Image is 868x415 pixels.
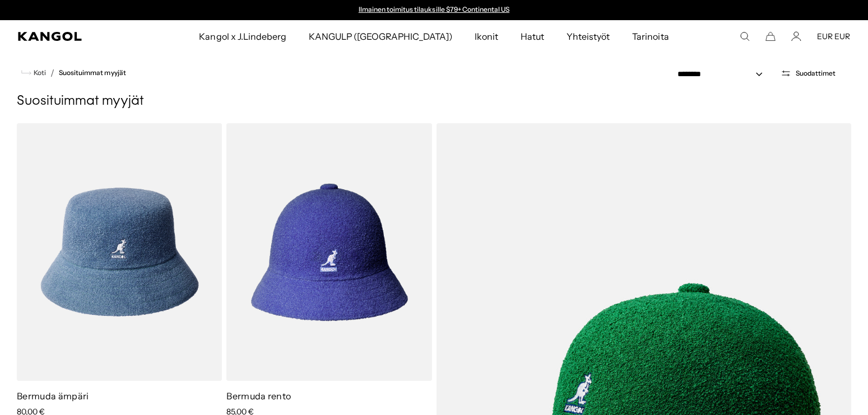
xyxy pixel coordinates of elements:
[46,66,54,80] li: /
[359,5,509,13] a: Ilmainen toimitus tilauksille $79+ Continental US
[188,20,298,53] a: Kangol x J.Lindeberg
[621,20,680,53] a: Tarinoita
[59,69,126,77] a: Suosituimmat myyjät
[319,6,550,15] div: Ilmoitus
[226,390,291,402] a: Bermuda rento
[17,93,851,110] h1: Suosituimmat myyjät
[31,69,46,77] span: Koti
[475,20,498,53] span: Ikonit
[555,20,621,53] a: Yhteistyöt
[226,123,431,381] img: Bermuda rento
[791,31,801,41] a: Tili
[509,20,555,53] a: Hatut
[765,31,776,41] button: Kärry
[567,20,610,53] span: Yhteistyöt
[319,6,550,15] div: 1 / 2
[463,20,509,53] a: Ikonit
[796,69,835,77] span: Suodattimet
[774,68,842,78] button: Avoimet suodattimet
[817,31,850,41] button: EUR EUR
[632,20,669,53] span: Tarinoita
[17,123,222,381] img: Bermuda ämpäri
[319,6,550,15] slideshow-component: Ilmoitus baari
[298,20,463,53] a: KANGULP ([GEOGRAPHIC_DATA])
[17,390,89,402] a: Bermuda ämpäri
[21,68,46,78] a: Koti
[18,32,131,41] a: Kangol (täsmennys
[309,20,452,53] span: KANGULP ([GEOGRAPHIC_DATA])
[673,68,774,80] select: Lajittele: Esittelyssä
[199,20,286,53] span: Kangol x J.Lindeberg
[740,31,750,41] summary: Etsi tästä
[521,20,544,53] span: Hatut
